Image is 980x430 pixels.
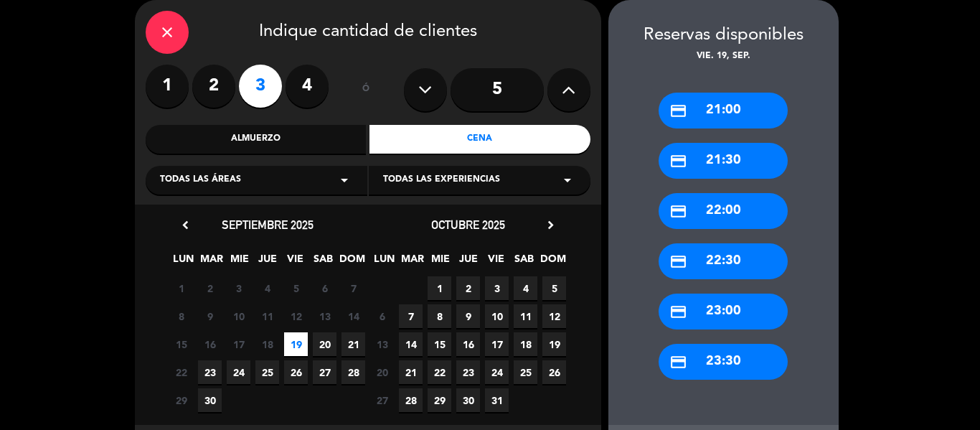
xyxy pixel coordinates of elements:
[284,332,308,356] span: 19
[428,304,451,328] span: 8
[456,276,480,300] span: 2
[485,276,509,300] span: 3
[311,251,335,274] span: SAB
[485,332,509,356] span: 17
[198,276,222,300] span: 2
[198,360,222,384] span: 23
[171,251,195,274] span: LUN
[399,360,423,384] span: 21
[399,388,423,412] span: 28
[669,102,687,120] i: credit_card
[160,173,241,187] span: Todas las áreas
[431,218,505,232] span: octubre 2025
[255,304,279,328] span: 11
[370,388,394,412] span: 27
[484,251,508,274] span: VIE
[255,360,279,384] span: 25
[485,304,509,328] span: 10
[339,251,363,274] span: DOM
[669,152,687,170] i: credit_card
[456,388,480,412] span: 30
[313,360,336,384] span: 27
[559,172,576,189] i: arrow_drop_down
[227,332,250,356] span: 17
[608,50,839,64] div: vie. 19, sep.
[146,125,367,154] div: Almuerzo
[659,344,788,380] div: 23:30
[669,253,687,271] i: credit_card
[227,360,250,384] span: 24
[286,65,329,108] label: 4
[669,353,687,371] i: credit_card
[222,218,314,232] span: septiembre 2025
[456,360,480,384] span: 23
[255,276,279,300] span: 4
[284,276,308,300] span: 5
[383,173,500,187] span: Todas las experiencias
[543,218,558,233] i: chevron_right
[669,202,687,220] i: credit_card
[341,360,365,384] span: 28
[227,251,251,274] span: MIE
[169,304,193,328] span: 8
[514,304,537,328] span: 11
[343,65,390,115] div: ó
[169,276,193,300] span: 1
[336,172,353,189] i: arrow_drop_down
[399,332,423,356] span: 14
[659,294,788,329] div: 23:00
[428,388,451,412] span: 29
[255,251,279,274] span: JUE
[669,303,687,321] i: credit_card
[198,388,222,412] span: 30
[659,93,788,128] div: 21:00
[370,332,394,356] span: 13
[540,251,564,274] span: DOM
[198,304,222,328] span: 9
[512,251,536,274] span: SAB
[313,332,336,356] span: 20
[146,11,590,54] div: Indique cantidad de clientes
[199,251,223,274] span: MAR
[313,304,336,328] span: 13
[146,65,189,108] label: 1
[542,360,566,384] span: 26
[428,332,451,356] span: 15
[456,332,480,356] span: 16
[227,304,250,328] span: 10
[428,251,452,274] span: MIE
[370,360,394,384] span: 20
[542,332,566,356] span: 19
[198,332,222,356] span: 16
[659,243,788,279] div: 22:30
[514,360,537,384] span: 25
[428,360,451,384] span: 22
[456,251,480,274] span: JUE
[542,304,566,328] span: 12
[169,388,193,412] span: 29
[485,388,509,412] span: 31
[372,251,396,274] span: LUN
[428,276,451,300] span: 1
[313,276,336,300] span: 6
[399,304,423,328] span: 7
[341,332,365,356] span: 21
[370,304,394,328] span: 6
[456,304,480,328] span: 9
[542,276,566,300] span: 5
[169,360,193,384] span: 22
[514,332,537,356] span: 18
[284,360,308,384] span: 26
[159,24,176,41] i: close
[369,125,590,154] div: Cena
[341,276,365,300] span: 7
[192,65,235,108] label: 2
[514,276,537,300] span: 4
[284,304,308,328] span: 12
[178,218,193,233] i: chevron_left
[485,360,509,384] span: 24
[608,22,839,50] div: Reservas disponibles
[255,332,279,356] span: 18
[169,332,193,356] span: 15
[341,304,365,328] span: 14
